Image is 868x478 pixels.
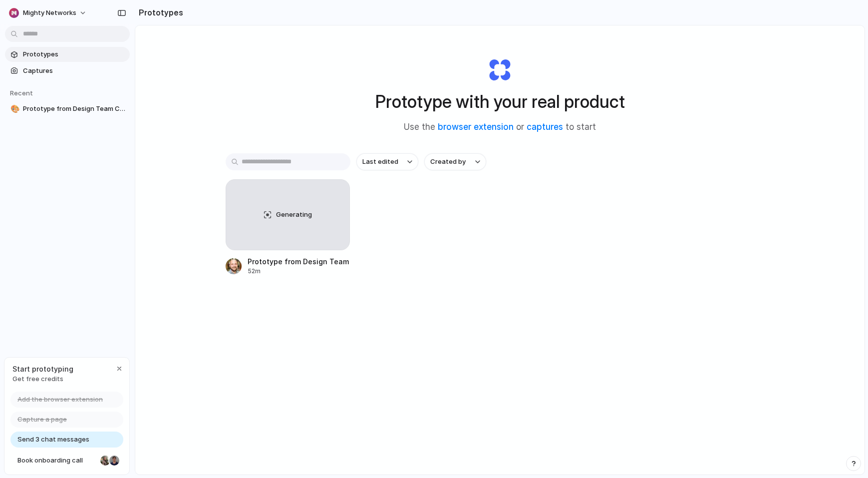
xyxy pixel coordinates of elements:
div: Christian Iacullo [108,455,120,467]
h1: Prototype with your real product [375,88,625,115]
a: 🎨Prototype from Design Team Chat [5,101,130,116]
div: Prototype from Design Team Chat [248,256,350,267]
a: Prototypes [5,47,130,62]
span: Send 3 chat messages [17,435,89,445]
button: Created by [424,153,486,170]
span: Last edited [362,157,398,167]
button: 🎨 [9,104,19,114]
a: Book onboarding call [10,453,123,469]
span: Mighty Networks [23,8,76,18]
button: Last edited [356,153,418,170]
button: Mighty Networks [5,5,92,21]
span: Captures [23,66,126,76]
a: GeneratingPrototype from Design Team Chat52m [226,179,350,276]
span: Add the browser extension [17,395,103,405]
span: Start prototyping [12,364,73,374]
span: Get free credits [12,374,73,384]
div: 🎨 [10,103,17,115]
a: browser extension [438,122,514,132]
a: captures [527,122,563,132]
span: Capture a page [17,415,67,425]
a: Captures [5,63,130,78]
span: Recent [10,89,33,97]
div: 52m [248,267,350,276]
span: Book onboarding call [17,456,96,466]
span: Created by [430,157,466,167]
span: Use the or to start [404,121,596,134]
span: Prototype from Design Team Chat [23,104,126,114]
span: Generating [276,210,312,220]
h2: Prototypes [135,6,183,18]
div: Nicole Kubica [99,455,111,467]
span: Prototypes [23,49,126,59]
